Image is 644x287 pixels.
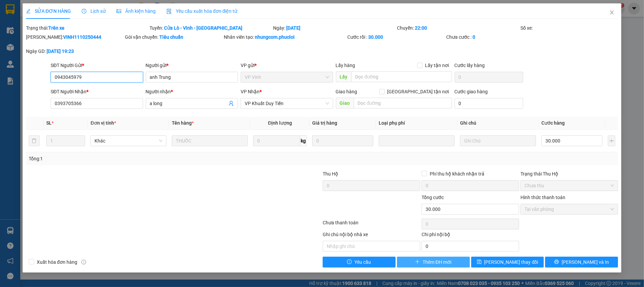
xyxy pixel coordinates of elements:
span: Thêm ĐH mới [423,258,451,266]
span: close [609,10,615,15]
button: exclamation-circleYêu cầu [323,257,396,267]
th: Loại phụ phí [376,117,457,130]
div: Chi phí nội bộ [422,231,519,241]
button: plus [608,135,615,146]
div: Số xe: [520,24,619,32]
span: Cước hàng [541,120,565,126]
span: Lấy [336,71,351,82]
span: Phí thu hộ khách nhận trả [427,170,487,178]
b: Tiêu chuẩn [159,34,183,40]
button: Close [602,3,621,22]
span: VP Khuất Duy Tiến [245,98,329,108]
input: Cước lấy hàng [455,72,523,83]
span: Giao hàng [336,89,357,94]
span: Lịch sử [82,8,106,14]
span: Lấy hàng [336,63,355,68]
b: [DATE] 19:23 [47,49,74,54]
input: Cước giao hàng [455,98,523,109]
span: Tổng cước [422,195,444,200]
div: SĐT Người Gửi [51,62,143,69]
input: Dọc đường [351,71,452,82]
span: [PERSON_NAME] và In [562,258,609,266]
span: Định lượng [268,120,292,126]
div: VP gửi [241,62,333,69]
div: Chưa thanh toán [322,219,421,231]
div: Gói vận chuyển: [125,33,222,41]
span: picture [116,9,121,13]
span: Lấy tận nơi [423,62,452,69]
input: Nhập ghi chú [323,241,420,252]
b: 30.000 [368,34,383,40]
span: Khác [95,136,162,146]
span: SL [46,120,52,126]
span: VP Nhận [241,89,260,94]
b: 22:00 [415,25,427,31]
div: Cước rồi : [347,33,445,41]
span: Tại văn phòng [525,204,614,214]
button: printer[PERSON_NAME] và In [545,257,618,267]
span: Yêu cầu xuất hóa đơn điện tử [166,8,238,14]
div: SĐT Người Nhận [51,88,143,95]
b: VINH1110250444 [63,34,101,40]
label: Cước giao hàng [455,89,488,94]
div: Ngày GD: [26,47,124,55]
span: printer [554,259,559,265]
span: Giá trị hàng [312,120,337,126]
span: Yêu cầu [354,258,371,266]
b: Cửa Lò - Vinh - [GEOGRAPHIC_DATA] [164,25,242,31]
div: Tổng: 1 [29,155,249,162]
div: Chuyến: [396,24,520,32]
b: nhungcom.phucloi [255,34,295,40]
div: Nhân viên tạo: [224,33,346,41]
button: delete [29,135,39,146]
b: [DATE] [286,25,300,31]
input: Ghi Chú [460,135,536,146]
th: Ghi chú [457,117,539,130]
span: plus [415,259,420,265]
span: Giao [336,98,354,108]
span: Thu Hộ [323,171,338,177]
input: VD: Bàn, Ghế [172,135,248,146]
span: VP Vinh [245,72,329,82]
span: user-add [229,101,234,106]
b: Trên xe [48,25,64,31]
input: 0 [312,135,373,146]
span: [GEOGRAPHIC_DATA] tận nơi [385,88,452,95]
span: Chưa thu [525,181,614,191]
label: Hình thức thanh toán [520,195,565,200]
span: save [477,259,482,265]
span: Xuất hóa đơn hàng [34,258,80,266]
div: Trạng thái: [25,24,149,32]
span: kg [300,135,307,146]
input: Dọc đường [354,98,452,108]
div: Ghi chú nội bộ nhà xe [323,231,420,241]
span: [PERSON_NAME] thay đổi [484,258,538,266]
label: Cước lấy hàng [455,63,485,68]
div: Tuyến: [149,24,272,32]
div: Người nhận [146,88,238,95]
span: exclamation-circle [347,259,352,265]
span: Ảnh kiện hàng [116,8,156,14]
span: Đơn vị tính [90,120,116,126]
div: Người gửi [146,62,238,69]
span: edit [26,9,31,13]
div: Trạng thái Thu Hộ [520,170,618,178]
span: SỬA ĐƠN HÀNG [26,8,71,14]
div: Chưa cước : [446,33,544,41]
span: Tên hàng [172,120,194,126]
span: clock-circle [82,9,86,13]
button: plusThêm ĐH mới [397,257,470,267]
button: save[PERSON_NAME] thay đổi [471,257,544,267]
span: info-circle [81,260,86,264]
div: Ngày: [272,24,396,32]
div: [PERSON_NAME]: [26,33,124,41]
img: icon [166,9,172,14]
b: 0 [473,34,475,40]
